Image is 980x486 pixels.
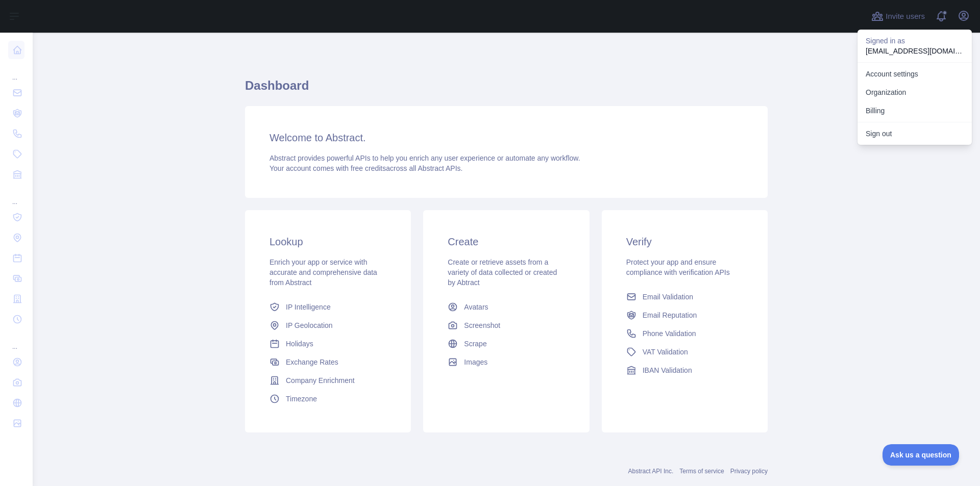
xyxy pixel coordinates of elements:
[286,357,338,367] span: Exchange Rates
[8,61,24,82] div: ...
[622,306,747,324] a: Email Reputation
[626,258,730,276] span: Protect your app and ensure compliance with verification APIs
[857,101,972,120] button: Billing
[886,11,925,22] span: Invite users
[286,320,333,330] span: IP Geolocation
[265,335,390,353] a: Holidays
[643,292,693,302] span: Email Validation
[265,390,390,408] a: Timezone
[8,186,24,206] div: ...
[730,468,768,475] a: Privacy policy
[286,394,317,404] span: Timezone
[643,365,692,375] span: IBAN Validation
[464,302,488,312] span: Avatars
[8,330,24,351] div: ...
[269,235,386,249] h3: Lookup
[626,235,743,249] h3: Verify
[444,298,569,316] a: Avatars
[866,46,964,56] p: [EMAIL_ADDRESS][DOMAIN_NAME]
[622,361,747,379] a: IBAN Validation
[286,375,355,386] span: Company Enrichment
[622,343,747,361] a: VAT Validation
[265,371,390,390] a: Company Enrichment
[643,328,696,339] span: Phone Validation
[245,78,768,102] h1: Dashboard
[444,353,569,371] a: Images
[269,164,462,172] span: Your account comes with across all Abstract APIs.
[265,353,390,371] a: Exchange Rates
[269,154,580,162] span: Abstract provides powerful APIs to help you enrich any user experience or automate any workflow.
[622,288,747,306] a: Email Validation
[869,8,927,24] button: Invite users
[883,444,960,466] iframe: Toggle Customer Support
[628,468,674,475] a: Abstract API Inc.
[464,357,487,367] span: Images
[857,65,972,83] a: Account settings
[679,468,724,475] a: Terms of service
[444,316,569,335] a: Screenshot
[643,310,697,320] span: Email Reputation
[857,83,972,101] a: Organization
[286,339,313,349] span: Holidays
[448,235,565,249] h3: Create
[269,131,743,145] h3: Welcome to Abstract.
[857,124,972,143] button: Sign out
[444,335,569,353] a: Scrape
[866,36,964,46] p: Signed in as
[286,302,331,312] span: IP Intelligence
[448,258,557,287] span: Create or retrieve assets from a variety of data collected or created by Abtract
[265,298,390,316] a: IP Intelligence
[622,324,747,343] a: Phone Validation
[351,164,386,172] span: free credits
[643,347,688,357] span: VAT Validation
[464,339,486,349] span: Scrape
[269,258,377,287] span: Enrich your app or service with accurate and comprehensive data from Abstract
[265,316,390,335] a: IP Geolocation
[464,320,500,330] span: Screenshot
